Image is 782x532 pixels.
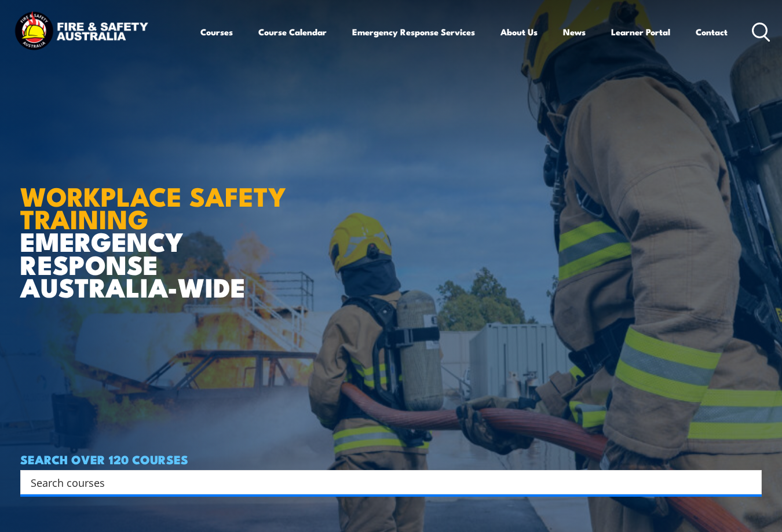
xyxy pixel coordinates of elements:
button: Search magnifier button [741,474,758,490]
a: Emergency Response Services [352,18,475,46]
a: Courses [200,18,233,46]
h4: SEARCH OVER 120 COURSES [20,453,762,465]
form: Search form [33,474,739,490]
input: Search input [31,474,736,491]
a: Course Calendar [258,18,327,46]
a: News [563,18,586,46]
a: Contact [696,18,728,46]
strong: WORKPLACE SAFETY TRAINING [20,175,286,238]
a: Learner Portal [611,18,670,46]
h1: EMERGENCY RESPONSE AUSTRALIA-WIDE [20,155,304,298]
a: About Us [500,18,538,46]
